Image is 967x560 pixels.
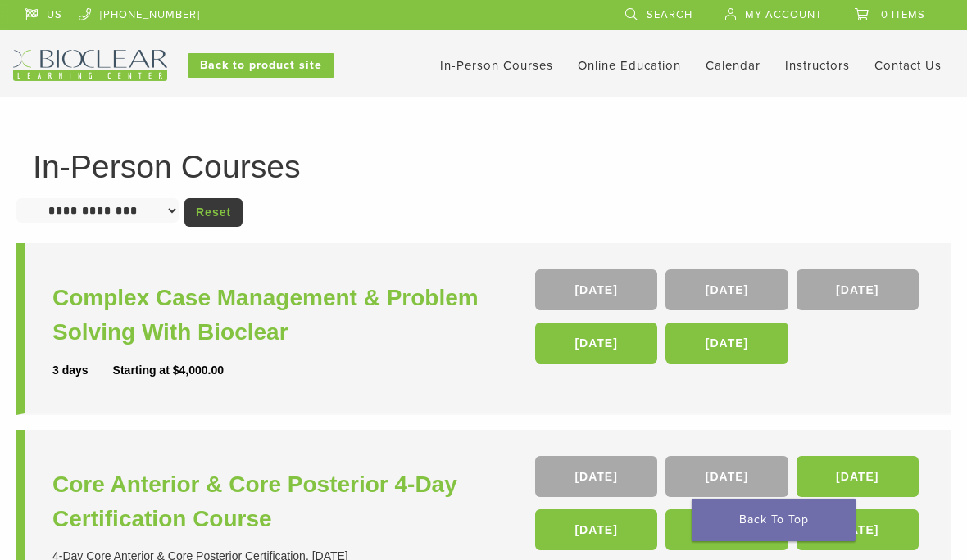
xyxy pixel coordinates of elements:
[578,58,681,73] a: Online Education
[33,151,934,183] h1: In-Person Courses
[188,53,334,78] a: Back to product site
[745,8,822,21] span: My Account
[665,456,788,497] a: [DATE]
[52,362,113,379] div: 3 days
[535,269,657,310] a: [DATE]
[797,509,919,550] a: [DATE]
[797,456,919,497] a: [DATE]
[535,456,657,497] a: [DATE]
[52,467,488,536] a: Core Anterior & Core Posterior 4-Day Certification Course
[647,8,692,21] span: Search
[692,499,856,541] a: Back To Top
[535,323,657,364] a: [DATE]
[440,58,553,73] a: In-Person Courses
[665,269,788,310] a: [DATE]
[13,50,167,81] img: Bioclear
[535,509,657,550] a: [DATE]
[785,58,850,73] a: Instructors
[665,509,788,550] a: [DATE]
[113,362,224,379] div: Starting at $4,000.00
[706,58,760,73] a: Calendar
[797,269,919,310] a: [DATE]
[665,323,788,364] a: [DATE]
[184,198,243,227] a: Reset
[874,58,942,73] a: Contact Us
[535,456,923,558] div: , , , , ,
[881,8,925,21] span: 0 items
[52,281,488,350] a: Complex Case Management & Problem Solving With Bioclear
[535,269,923,372] div: , , , ,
